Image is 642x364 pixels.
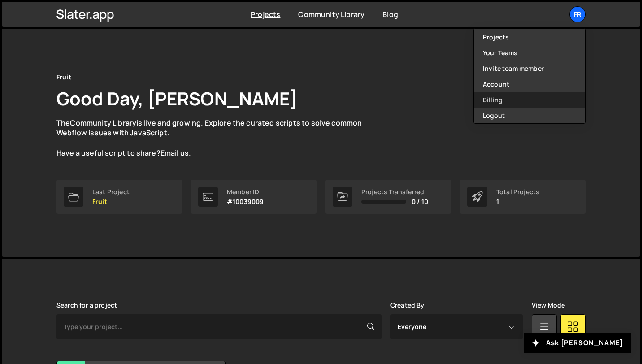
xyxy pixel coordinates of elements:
[56,86,298,111] h1: Good Day, [PERSON_NAME]
[361,188,428,195] div: Projects Transferred
[569,6,586,22] a: Fr
[56,180,182,214] a: Last Project Fruit
[474,76,585,92] a: Account
[474,29,585,45] a: Projects
[298,9,364,19] a: Community Library
[474,108,585,123] button: Logout
[474,45,585,61] a: Your Teams
[160,148,189,158] a: Email us
[70,118,136,128] a: Community Library
[496,188,539,195] div: Total Projects
[524,333,631,353] button: Ask [PERSON_NAME]
[474,61,585,76] a: Invite team member
[382,9,398,19] a: Blog
[56,302,117,309] label: Search for a project
[227,188,264,195] div: Member ID
[56,72,71,82] div: Fruit
[496,198,539,205] p: 1
[56,118,379,158] p: The is live and growing. Explore the curated scripts to solve common Webflow issues with JavaScri...
[92,188,130,195] div: Last Project
[227,198,264,205] p: #10039009
[56,314,382,339] input: Type your project...
[390,302,425,309] label: Created By
[412,198,428,205] span: 0 / 10
[92,198,130,205] p: Fruit
[251,9,280,19] a: Projects
[474,92,585,108] a: Billing
[532,302,565,309] label: View Mode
